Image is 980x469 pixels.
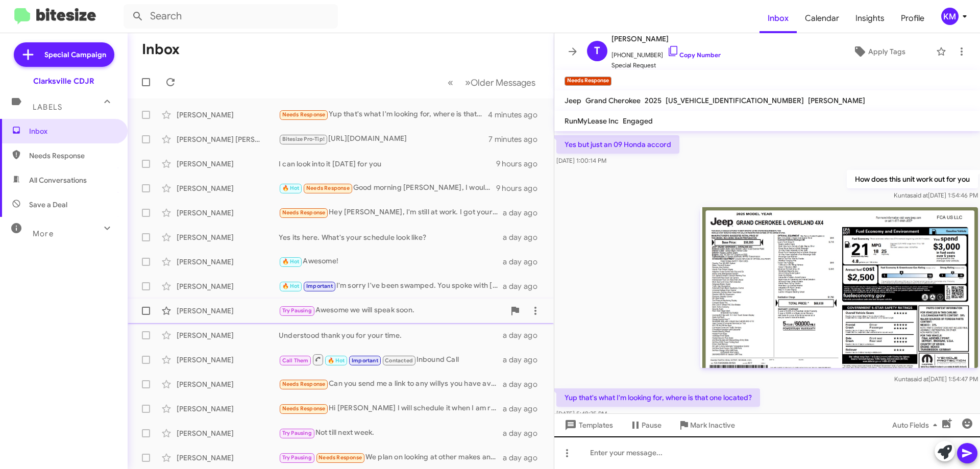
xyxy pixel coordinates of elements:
[645,96,661,105] span: 2025
[177,257,279,267] div: [PERSON_NAME]
[33,229,54,238] span: More
[318,454,362,461] span: Needs Response
[496,183,546,193] div: 9 hours ago
[868,42,905,61] span: Apply Tags
[933,8,969,25] button: KM
[503,355,546,365] div: a day ago
[910,191,928,199] span: said at
[611,33,721,45] span: [PERSON_NAME]
[279,378,503,390] div: Can you send me a link to any willys you have available?
[911,375,928,383] span: said at
[442,72,459,93] button: Previous
[177,404,279,414] div: [PERSON_NAME]
[279,182,496,194] div: Good morning [PERSON_NAME], I would consider selling my Glc for another Glc.
[894,191,978,199] span: Kunta [DATE] 1:54:46 PM
[556,388,760,407] p: Yup that's what I'm looking for, where is that one located?
[565,116,619,126] span: RunMyLease Inc
[893,4,933,33] a: Profile
[623,116,653,126] span: Engaged
[585,96,641,105] span: Grand Cherokee
[808,96,865,105] span: [PERSON_NAME]
[279,305,505,316] div: Awesome we will speak soon.
[282,307,312,314] span: Try Pausing
[282,381,326,387] span: Needs Response
[503,208,546,218] div: a day ago
[282,405,326,412] span: Needs Response
[177,306,279,316] div: [PERSON_NAME]
[503,232,546,242] div: a day ago
[621,416,670,434] button: Pause
[142,41,180,58] h1: Inbox
[565,77,611,86] small: Needs Response
[503,404,546,414] div: a day ago
[442,72,542,93] nav: Page navigation example
[29,175,87,185] span: All Conversations
[44,50,106,60] span: Special Campaign
[279,256,503,267] div: Awesome!
[611,60,721,70] span: Special Request
[496,159,546,169] div: 9 hours ago
[488,110,546,120] div: 4 minutes ago
[847,4,893,33] span: Insights
[471,77,535,88] span: Older Messages
[282,430,312,436] span: Try Pausing
[29,126,116,136] span: Inbox
[279,109,488,120] div: Yup that's what I'm looking for, where is that one located?
[177,208,279,218] div: [PERSON_NAME]
[385,357,413,364] span: Contacted
[29,200,67,210] span: Save a Deal
[503,257,546,267] div: a day ago
[177,232,279,242] div: [PERSON_NAME]
[894,375,978,383] span: Kunta [DATE] 1:54:47 PM
[759,4,797,33] a: Inbox
[279,207,503,218] div: Hey [PERSON_NAME], I'm still at work. I got your voice mail. Do you have a price for me on the [G...
[282,357,309,364] span: Call Them
[177,428,279,438] div: [PERSON_NAME]
[14,42,114,67] a: Special Campaign
[459,72,542,93] button: Next
[503,428,546,438] div: a day ago
[488,134,546,144] div: 7 minutes ago
[279,452,503,463] div: We plan on looking at other makes and models. Grand Cherokee was only our first time out. We will...
[177,281,279,291] div: [PERSON_NAME]
[33,76,94,86] div: Clarksville CDJR
[279,330,503,340] div: Understood thank you for your time.
[282,258,300,265] span: 🔥 Hot
[29,151,116,161] span: Needs Response
[847,170,978,188] p: How does this unit work out for you
[562,416,613,434] span: Templates
[279,159,496,169] div: I can look into it [DATE] for you
[177,355,279,365] div: [PERSON_NAME]
[611,45,721,60] span: [PHONE_NUMBER]
[306,185,350,191] span: Needs Response
[279,133,488,145] div: [URL][DOMAIN_NAME]
[503,379,546,389] div: a day ago
[941,8,959,25] div: KM
[282,185,300,191] span: 🔥 Hot
[565,96,581,105] span: Jeep
[279,403,503,414] div: Hi [PERSON_NAME] I will schedule it when I am ready thanks
[503,330,546,340] div: a day ago
[667,51,721,59] a: Copy Number
[670,416,743,434] button: Mark Inactive
[177,134,279,144] div: [PERSON_NAME] [PERSON_NAME]
[279,427,503,439] div: Not till next week.
[177,379,279,389] div: [PERSON_NAME]
[700,207,978,368] img: MEfa231728341114c869711f924617d722
[666,96,804,105] span: [US_VEHICLE_IDENTIFICATION_NUMBER]
[797,4,847,33] a: Calendar
[282,111,326,118] span: Needs Response
[884,416,949,434] button: Auto Fields
[282,136,325,142] span: Bitesize Pro-Tip!
[352,357,378,364] span: Important
[594,43,600,59] span: T
[177,110,279,120] div: [PERSON_NAME]
[556,410,607,417] span: [DATE] 5:48:35 PM
[556,157,606,164] span: [DATE] 1:00:14 PM
[306,283,333,289] span: Important
[448,76,453,89] span: «
[690,416,735,434] span: Mark Inactive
